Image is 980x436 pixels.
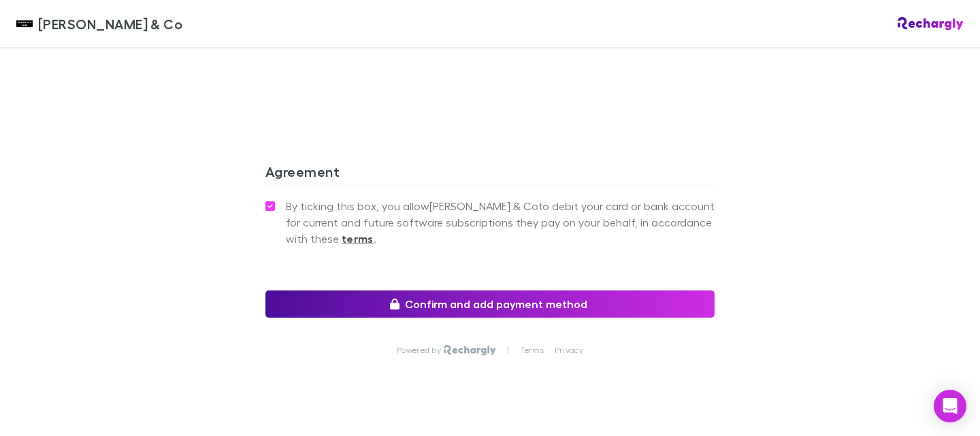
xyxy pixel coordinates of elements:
a: Terms [521,345,544,356]
button: Confirm and add payment method [265,290,715,318]
img: Rechargly Logo [898,17,964,31]
img: Rechargly Logo [444,345,496,356]
h3: Agreement [265,163,715,185]
p: Powered by [397,345,444,356]
strong: terms [342,232,374,246]
a: Privacy [555,345,583,356]
span: By ticking this box, you allow [PERSON_NAME] & Co to debit your card or bank account for current ... [286,198,715,247]
p: | [507,345,509,356]
span: [PERSON_NAME] & Co [38,14,182,34]
div: Open Intercom Messenger [934,390,966,422]
img: Shaddock & Co's Logo [16,16,33,32]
